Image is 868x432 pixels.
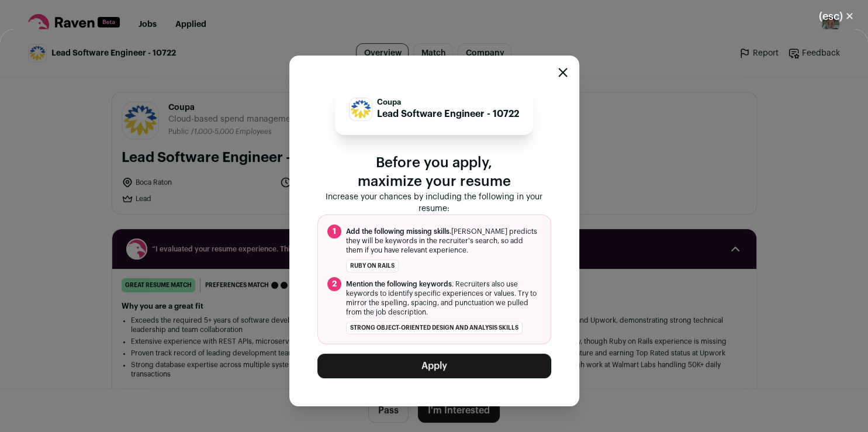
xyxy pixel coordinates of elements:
[346,227,541,255] span: [PERSON_NAME] predicts they will be keywords in the recruiter's search, so add them if you have r...
[558,68,568,77] button: Close modal
[377,98,519,107] p: Coupa
[377,107,519,121] p: Lead Software Engineer - 10722
[346,260,399,272] li: Ruby on Rails
[317,154,551,191] p: Before you apply, maximize your resume
[327,277,341,291] span: 2
[346,281,452,288] span: Mention the following keywords
[346,322,523,334] li: strong object-oriented design and analysis skills
[350,98,372,120] img: b28c88f2ca6dec46253c91739524435c7f8fd4754fba2fecebf58849b25578da.jpg
[805,4,868,29] button: Close modal
[346,228,451,235] span: Add the following missing skills.
[317,354,551,378] button: Apply
[317,191,551,215] p: Increase your chances by including the following in your resume:
[346,279,541,317] span: . Recruiters also use keywords to identify specific experiences or values. Try to mirror the spel...
[327,224,341,239] span: 1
